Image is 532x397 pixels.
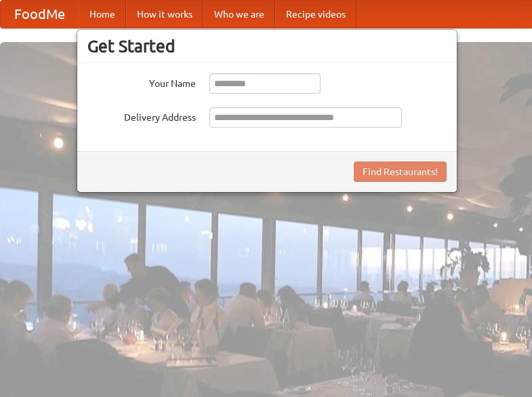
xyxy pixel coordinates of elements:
[126,1,203,28] a: How it works
[87,73,196,90] label: Your Name
[354,162,447,182] button: Find Restaurants!
[203,1,275,28] a: Who we are
[79,1,126,28] a: Home
[87,107,196,124] label: Delivery Address
[87,36,447,56] h3: Get Started
[1,1,79,28] a: FoodMe
[275,1,356,28] a: Recipe videos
